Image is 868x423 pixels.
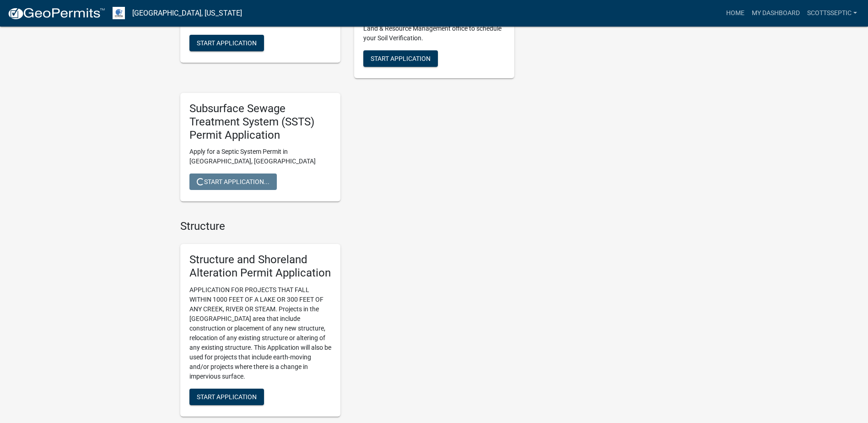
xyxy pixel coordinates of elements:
[197,39,257,46] span: Start Application
[132,5,242,21] a: [GEOGRAPHIC_DATA], [US_STATE]
[189,102,331,141] h5: Subsurface Sewage Treatment System (SSTS) Permit Application
[197,393,257,400] span: Start Application
[189,147,331,166] p: Apply for a Septic System Permit in [GEOGRAPHIC_DATA], [GEOGRAPHIC_DATA]
[189,253,331,280] h5: Structure and Shoreland Alteration Permit Application
[363,50,438,67] button: Start Application
[189,35,264,51] button: Start Application
[371,55,431,62] span: Start Application
[748,5,803,22] a: My Dashboard
[197,178,270,185] span: Start Application...
[189,285,331,381] p: APPLICATION FOR PROJECTS THAT FALL WITHIN 1000 FEET OF A LAKE OR 300 FEET OF ANY CREEK, RIVER OR ...
[180,220,514,233] h4: Structure
[722,5,748,22] a: Home
[189,389,264,405] button: Start Application
[113,7,125,19] img: Otter Tail County, Minnesota
[803,5,861,22] a: scottsseptic
[189,174,277,190] button: Start Application...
